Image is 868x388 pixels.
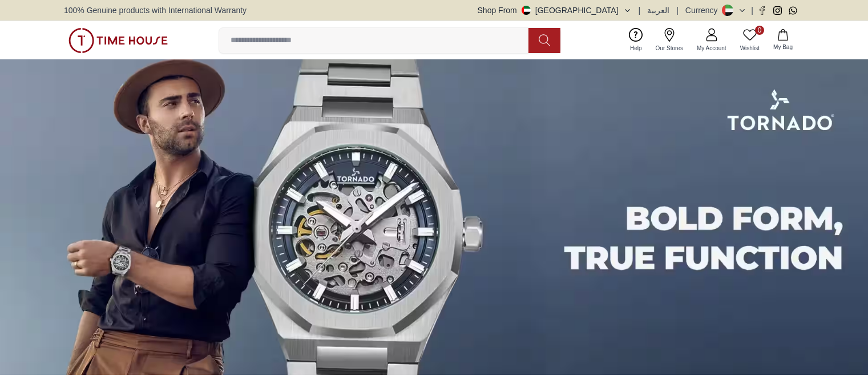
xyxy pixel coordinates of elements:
span: Our Stores [651,44,688,52]
a: Help [623,26,649,55]
span: | [676,5,679,16]
div: Currency [685,5,722,16]
span: My Bag [769,43,797,51]
span: 100% Genuine products with International Warranty [64,5,247,16]
a: 0Wishlist [733,26,766,55]
a: Facebook [758,6,766,15]
button: My Bag [766,27,800,54]
span: | [639,5,641,16]
img: United Arab Emirates [522,6,531,15]
img: ... [68,28,168,53]
span: | [751,5,753,16]
span: Wishlist [736,44,764,52]
a: Whatsapp [789,6,797,15]
a: Instagram [773,6,782,15]
span: Help [625,44,647,52]
span: 0 [755,26,764,35]
a: Our Stores [649,26,690,55]
button: Shop From[GEOGRAPHIC_DATA] [478,5,632,16]
span: My Account [692,44,731,52]
button: العربية [647,5,669,16]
